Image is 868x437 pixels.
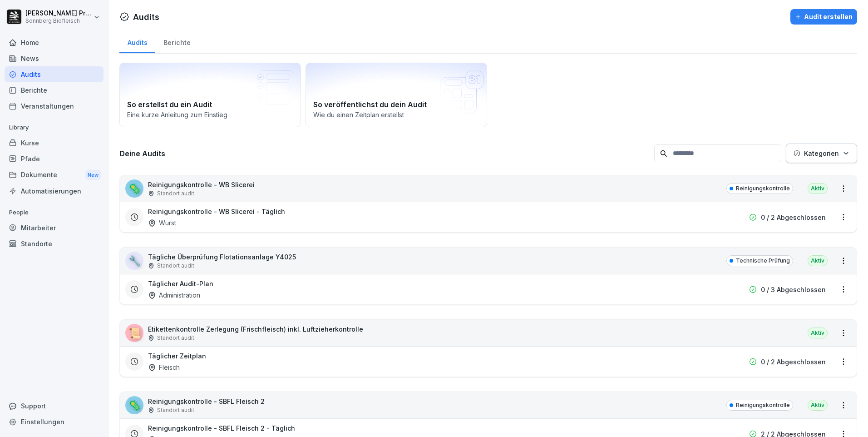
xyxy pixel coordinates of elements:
div: Support [5,398,104,414]
button: Audit erstellen [790,9,857,25]
a: News [5,50,104,66]
div: Audit erstellen [795,12,853,22]
a: Veranstaltungen [5,98,104,114]
p: Sonnberg Biofleisch [25,18,92,24]
a: Pfade [5,151,104,167]
h3: Reinigungskontrolle - SBFL Fleisch 2 - Täglich [148,423,295,433]
a: So veröffentlichst du dein AuditWie du einen Zeitplan erstellst [306,63,487,127]
div: Aktiv [808,400,828,411]
div: 🔧 [125,252,143,270]
button: Kategorien [786,144,857,163]
p: Kategorien [804,149,839,158]
p: Library [5,120,104,135]
p: People [5,205,104,220]
a: Mitarbeiter [5,220,104,236]
div: Aktiv [808,328,828,338]
div: New [85,170,101,180]
div: Administration [148,290,200,300]
p: [PERSON_NAME] Preßlauer [25,10,92,17]
p: 0 / 2 Abgeschlossen [761,357,826,367]
div: Wurst [148,218,176,228]
a: DokumenteNew [5,167,104,184]
div: 📜 [125,324,143,342]
h3: Reinigungskontrolle - WB Slicerei - Täglich [148,207,285,216]
h3: Deine Audits [119,149,650,159]
h1: Audits [133,11,159,23]
div: Aktiv [808,255,828,266]
p: Standort audit [157,406,194,414]
p: 0 / 2 Abgeschlossen [761,213,826,222]
div: Aktiv [808,183,828,194]
h3: Täglicher Audit-Plan [148,279,213,288]
p: 0 / 3 Abgeschlossen [761,285,826,294]
p: Technische Prüfung [736,257,790,265]
h2: So erstellst du ein Audit [127,99,293,110]
a: Berichte [155,30,198,53]
p: Reinigungskontrolle - SBFL Fleisch 2 [148,397,265,406]
p: Etikettenkontrolle Zerlegung (Frischfleisch) inkl. Luftzieherkontrolle [148,324,363,334]
p: Tägliche Überprüfung Flotationsanlage Y4025 [148,252,296,262]
a: Einstellungen [5,414,104,430]
p: Standort audit [157,189,194,198]
a: Home [5,35,104,50]
a: So erstellst du ein AuditEine kurze Anleitung zum Einstieg [119,63,301,127]
p: Reinigungskontrolle [736,184,790,193]
p: Standort audit [157,262,194,270]
div: Fleisch [148,363,180,372]
a: Audits [5,66,104,82]
div: 🦠 [125,396,143,414]
a: Standorte [5,236,104,252]
h2: So veröffentlichst du dein Audit [313,99,479,110]
a: Audits [119,30,155,53]
div: Dokumente [5,167,104,184]
p: Reinigungskontrolle - WB Slicerei [148,180,255,189]
h3: Täglicher Zeitplan [148,351,206,361]
p: Reinigungskontrolle [736,401,790,409]
p: Eine kurze Anleitung zum Einstieg [127,110,293,119]
a: Berichte [5,82,104,98]
div: 🦠 [125,179,143,198]
a: Automatisierungen [5,183,104,199]
p: Wie du einen Zeitplan erstellst [313,110,479,119]
a: Kurse [5,135,104,151]
p: Standort audit [157,334,194,342]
